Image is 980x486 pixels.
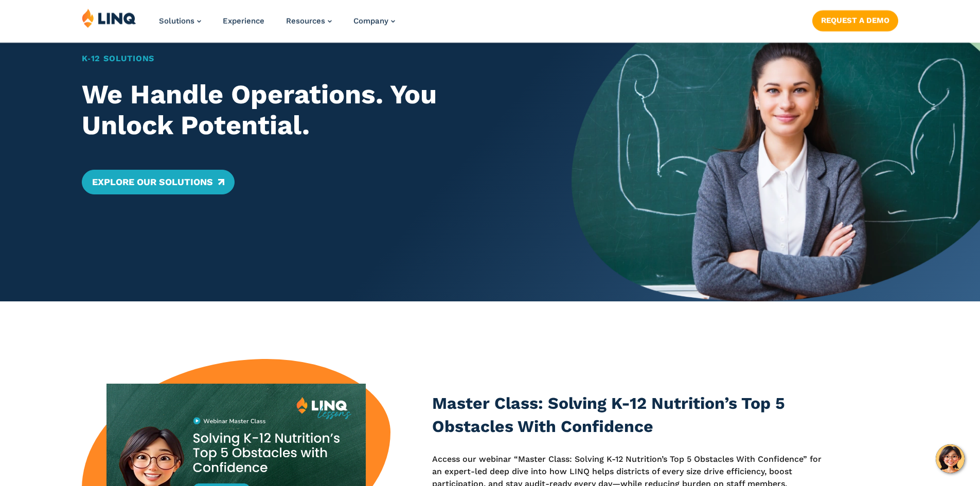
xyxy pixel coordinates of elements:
span: Resources [286,16,325,26]
button: Hello, have a question? Let’s chat. [936,444,965,473]
span: Solutions [159,16,194,26]
a: Experience [223,16,264,26]
a: Solutions [159,16,201,26]
a: Explore Our Solutions [82,170,235,194]
a: Request a Demo [812,10,898,31]
h3: Master Class: Solving K-12 Nutrition’s Top 5 Obstacles With Confidence [432,392,828,439]
img: LINQ | K‑12 Software [82,8,136,28]
span: Company [353,16,388,26]
h1: K‑12 Solutions [82,52,532,65]
a: Resources [286,16,332,26]
nav: Button Navigation [812,8,898,31]
a: Company [353,16,395,26]
nav: Primary Navigation [159,8,395,42]
h2: We Handle Operations. You Unlock Potential. [82,79,532,141]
